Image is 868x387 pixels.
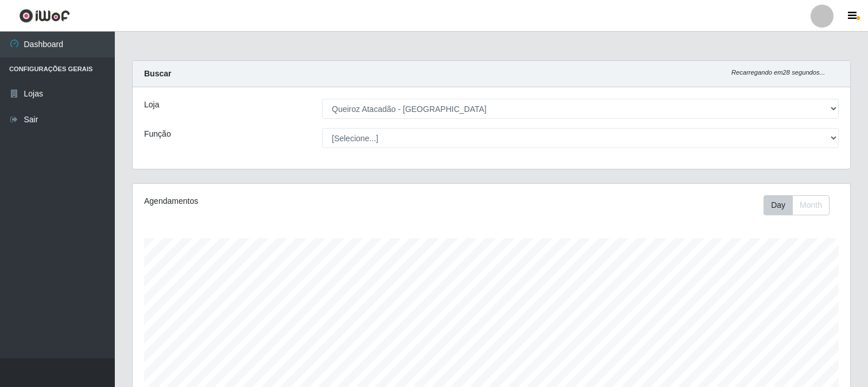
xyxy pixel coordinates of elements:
div: Toolbar with button groups [764,195,839,215]
img: CoreUI Logo [19,9,70,23]
div: First group [764,195,830,215]
label: Função [144,128,171,140]
strong: Buscar [144,69,171,78]
label: Loja [144,99,159,111]
button: Day [764,195,793,215]
i: Recarregando em 28 segundos... [731,69,825,76]
div: Agendamentos [144,195,424,207]
button: Month [792,195,830,215]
